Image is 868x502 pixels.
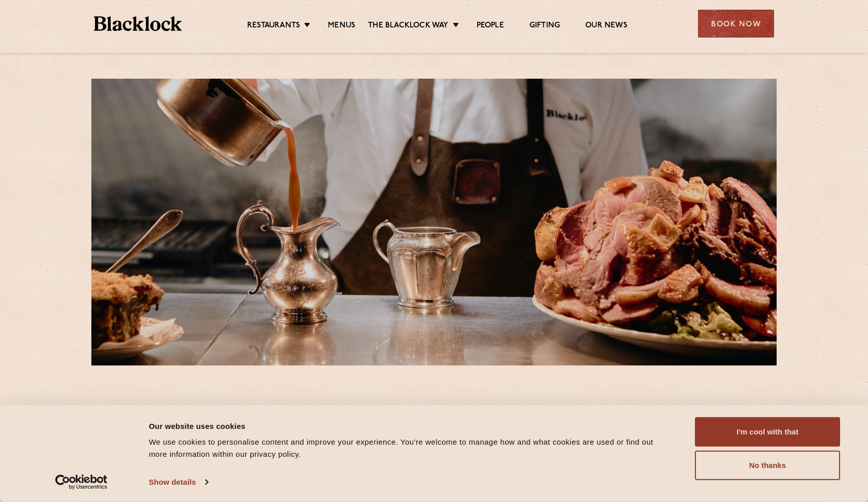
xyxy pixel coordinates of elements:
a: Show details [149,475,208,490]
div: We use cookies to personalise content and improve your experience. You're welcome to manage how a... [149,436,672,460]
div: Our website uses cookies [149,420,672,432]
a: The Blacklock Way [368,21,448,32]
a: Our News [585,21,627,32]
a: Gifting [529,21,560,32]
button: I'm cool with that [695,417,840,447]
a: Restaurants [247,21,300,32]
img: BL_Textured_Logo-footer-cropped.svg [94,16,182,31]
a: Usercentrics Cookiebot - opens in a new window [37,475,126,490]
a: People [477,21,504,32]
div: Book Now [698,10,774,38]
button: No thanks [695,451,840,480]
a: Menus [328,21,355,32]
